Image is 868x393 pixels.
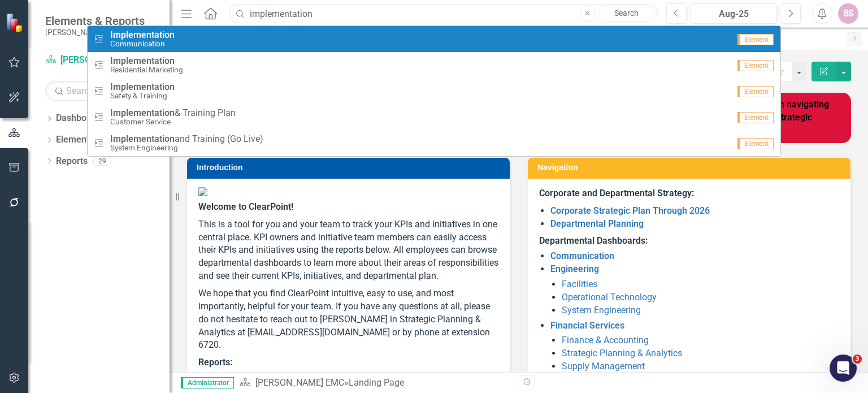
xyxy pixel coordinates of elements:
[93,156,111,166] div: 29
[562,305,641,316] a: System Engineering
[240,377,510,390] div: »
[110,29,175,40] strong: Implementation
[229,4,657,24] input: Search ClearPoint...
[562,279,597,290] a: Facilities
[110,107,175,118] strong: Implementation
[598,6,655,21] a: Search
[88,104,781,130] a: Implementation& Training PlanCustomer ServiceElement
[110,108,236,118] span: & Training Plan
[349,377,404,388] div: Landing Page
[198,285,498,354] p: We hope that you find ClearPoint intuitive, easy to use, and most importantly, helpful for your t...
[110,133,175,144] strong: Implementation
[110,144,263,152] small: System Engineering
[539,188,694,198] strong: Corporate and Departmental Strategy:
[110,66,183,74] small: Residential Marketing
[539,235,648,246] strong: Departmental Dashboards:
[550,264,599,274] a: Engineering
[198,357,232,368] strong: Reports:
[45,54,158,67] a: [PERSON_NAME] EMC
[550,218,644,229] a: Departmental Planning
[197,163,504,172] h3: Introduction
[830,355,857,382] iframe: Intercom live chat
[56,112,105,125] a: Dashboards
[198,187,498,196] img: Jackson%20EMC%20high_res%20v2.png
[56,133,94,146] a: Elements
[737,86,774,97] span: Element
[88,130,781,156] a: Implementationand Training (Go Live)System EngineeringElement
[198,219,498,281] span: This is a tool for you and your team to track your KPIs and initiatives in one central place. KPI...
[56,155,88,168] a: Reports
[737,138,774,149] span: Element
[737,60,774,71] span: Element
[6,13,25,33] img: ClearPoint Strategy
[550,251,614,261] a: Communication
[198,201,293,212] span: Welcome to ClearPoint!
[45,14,145,28] span: Elements & Reports
[562,361,645,372] a: Supply Management
[838,3,858,24] button: BS
[110,81,175,92] strong: Implementation
[537,163,845,172] h3: Navigation
[45,28,145,37] small: [PERSON_NAME] EMC
[88,26,781,52] a: ImplementationCommunicationElement
[550,320,624,331] a: Financial Services
[853,355,862,364] span: 3
[110,40,175,48] small: Communication
[690,3,777,24] button: Aug-25
[562,348,682,359] a: Strategic Planning & Analytics
[88,78,781,104] a: Implementation Safety & TrainingElement
[694,7,773,21] div: Aug-25
[45,81,158,101] input: Search Below...
[562,292,657,303] a: Operational Technology
[550,205,710,216] a: Corporate Strategic Plan Through 2026
[110,92,175,100] small: Safety & Training
[737,112,774,123] span: Element
[88,52,781,78] a: ImplementationResidential MarketingElement
[110,134,263,144] span: and Training (Go Live)
[255,377,344,388] a: [PERSON_NAME] EMC
[737,34,774,45] span: Element
[562,335,649,346] a: Finance & Accounting
[110,118,236,126] small: Customer Service
[181,377,234,388] span: Administrator
[110,55,175,66] strong: Implementation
